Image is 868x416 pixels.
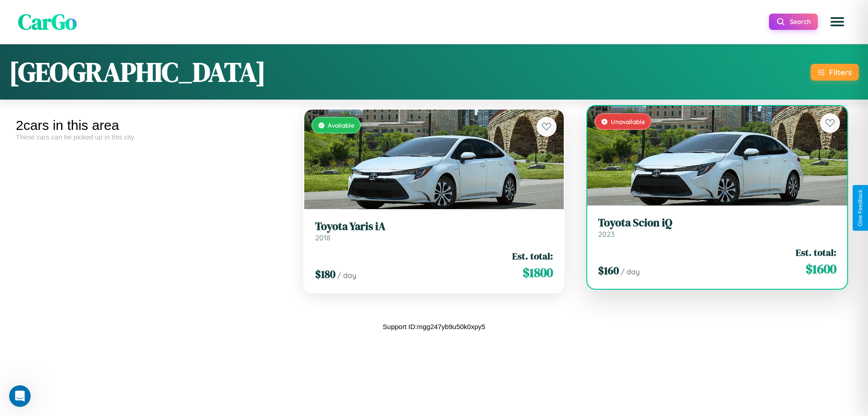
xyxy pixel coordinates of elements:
[328,121,354,129] span: Available
[857,190,863,226] div: Give Feedback
[9,385,31,407] iframe: Intercom live chat
[315,220,553,242] a: Toyota Yaris iA2018
[16,118,286,133] div: 2 cars in this area
[16,133,286,141] div: These cars can be picked up in this city.
[769,14,818,30] button: Search
[512,249,553,263] span: Est. total:
[383,320,486,333] p: Support ID: mgg247yb9u50k0xpy5
[9,53,266,91] h1: [GEOGRAPHIC_DATA]
[18,7,77,37] span: CarGo
[315,267,335,282] span: $ 180
[806,260,836,278] span: $ 1600
[598,216,836,239] a: Toyota Scion iQ2023
[796,246,836,259] span: Est. total:
[337,271,356,280] span: / day
[811,64,859,81] button: Filters
[315,233,330,242] span: 2018
[598,230,614,239] span: 2023
[598,216,836,230] h3: Toyota Scion iQ
[315,220,553,233] h3: Toyota Yaris iA
[611,118,645,125] span: Unavailable
[621,267,640,276] span: / day
[523,263,553,282] span: $ 1800
[829,67,852,77] div: Filters
[825,9,850,34] button: Open menu
[598,263,619,278] span: $ 160
[790,18,811,26] span: Search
